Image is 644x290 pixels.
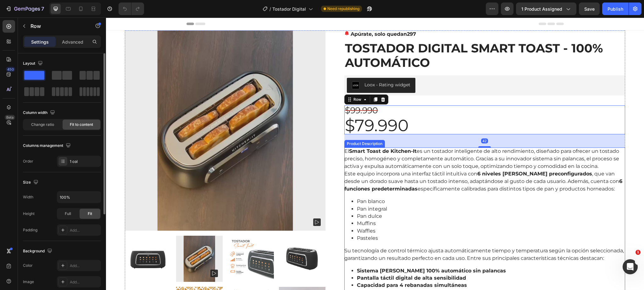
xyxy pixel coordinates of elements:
[70,228,99,233] div: Add...
[251,210,519,217] p: Waffles
[41,5,44,13] p: 7
[516,3,576,15] button: 1 product assigned
[251,265,361,271] strong: Capacidad para 4 rebanadas simultáneas
[608,6,623,12] div: Publish
[31,122,54,127] span: Change ratio
[251,272,321,278] strong: Potencia de 1250 a 1500 W
[272,6,306,12] span: Tostador Digital
[521,6,562,12] span: 1 product assigned
[23,59,44,68] div: Layout
[23,279,34,285] div: Image
[238,230,518,244] p: Su tecnología de control térmico ajusta automáticamente tiempo y temperatura según la opción sele...
[88,211,92,217] span: Fit
[70,159,99,164] div: 1 col
[106,18,644,290] iframe: Design area
[238,23,519,53] h1: Tostador Digital Smart Toast - 100% Automático
[636,250,641,255] span: 1
[3,3,47,15] button: 7
[23,109,56,117] div: Column width
[258,64,304,71] div: Loox - Rating widget
[23,178,40,187] div: Size
[5,115,15,120] div: Beta
[251,195,519,202] p: Pan dulce
[371,153,486,159] strong: 6 niveles [PERSON_NAME] preconfigurados
[57,191,101,203] input: Auto
[246,64,253,72] img: loox.png
[251,250,400,256] strong: Sistema [PERSON_NAME] 100% automático sin palancas
[23,211,35,217] div: Height
[119,3,144,15] div: Undo/Redo
[23,263,33,268] div: Color
[31,39,49,45] p: Settings
[251,257,360,263] strong: Pantalla táctil digital de alta sensibilidad
[31,22,84,30] p: Row
[251,202,519,209] p: Muffins
[251,217,519,224] p: Pasteles
[23,247,53,255] div: Background
[246,79,257,85] div: Row
[70,122,93,127] span: Fit to content
[579,3,600,15] button: Save
[6,67,15,72] div: 450
[238,153,516,174] p: Este equipo incorpora una interfaz táctil intuitiva con , que van desde un dorado suave hasta un ...
[243,131,311,137] strong: Smart Toast de Kitchen-It
[327,6,359,12] span: Need republishing
[70,279,99,285] div: Add...
[375,121,382,126] div: 42
[23,142,72,150] div: Columns management
[62,39,83,45] p: Advanced
[269,6,271,12] span: /
[238,88,303,98] div: $99.990
[70,263,99,269] div: Add...
[251,188,519,195] p: Pan integral
[23,227,37,233] div: Padding
[238,99,303,117] div: $79.990
[241,60,309,75] button: Loox - Rating widget
[23,158,33,164] div: Order
[584,6,595,12] span: Save
[23,194,33,200] div: Width
[240,123,278,129] div: Product Description
[602,3,629,15] button: Publish
[238,131,513,152] p: El es un tostador inteligente de alto rendimiento, diseñado para ofrecer un tostado preciso, homo...
[623,259,638,274] iframe: Intercom live chat
[251,180,519,187] p: Pan blanco
[65,211,71,217] span: Full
